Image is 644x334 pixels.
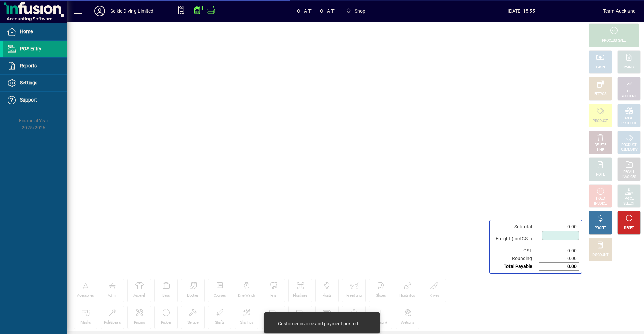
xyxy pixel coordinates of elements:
div: Booties [187,293,198,298]
td: GST [492,247,539,255]
div: Admin [108,293,117,298]
td: 0.00 [539,247,579,255]
div: LINE [597,148,604,153]
div: Freediving [346,293,361,298]
div: MISC [625,116,633,121]
div: RESET [624,226,634,231]
div: Rubber [161,320,171,325]
div: Service [187,320,198,325]
div: PRODUCT [621,143,636,148]
div: PRODUCT [593,119,608,124]
div: Rigging [134,320,145,325]
div: PROCESS SALE [602,38,626,43]
div: Team Auckland [603,6,636,16]
div: EFTPOS [594,92,607,97]
div: PRICE [625,196,634,201]
span: POS Entry [20,46,41,51]
div: Dive Watch [238,293,255,298]
div: Gloves [376,293,386,298]
div: Customer invoice and payment posted. [278,320,359,327]
div: PoleSpears [104,320,121,325]
div: Wetsuit+ [374,320,387,325]
div: INVOICES [622,175,636,180]
div: Floats [323,293,332,298]
span: Reports [20,63,37,68]
span: [DATE] 15:55 [440,6,603,16]
div: PRODUCT [621,121,636,126]
span: Settings [20,80,37,85]
a: Home [3,23,67,40]
div: NOTE [596,172,605,177]
div: RECALL [623,170,635,175]
span: Home [20,29,33,34]
div: Bags [162,293,170,298]
td: Total Payable [492,263,539,271]
td: 0.00 [539,263,579,271]
td: 0.00 [539,255,579,263]
div: SUMMARY [621,148,637,153]
div: DISCOUNT [592,253,608,258]
div: Slip Tips [240,320,253,325]
div: DELETE [595,143,606,148]
div: PROFIT [595,226,606,231]
a: Reports [3,58,67,74]
div: GL [627,89,631,94]
span: Support [20,97,37,103]
div: SELECT [623,201,635,206]
span: OHA T1 [297,6,313,16]
td: Freight (Incl GST) [492,231,539,247]
div: Wetsuits [401,320,414,325]
span: OHA T1 [320,6,336,16]
div: Masks [80,320,91,325]
a: Support [3,92,67,109]
div: Shafts [215,320,225,325]
div: Fins [270,293,276,298]
div: ACCOUNT [621,94,637,99]
span: Shop [355,6,366,16]
div: HuntinTool [399,293,415,298]
div: CHARGE [623,65,636,70]
div: Apparel [133,293,145,298]
div: Courses [214,293,226,298]
td: Subtotal [492,223,539,231]
div: Floatlines [293,293,307,298]
td: 0.00 [539,223,579,231]
div: Knives [430,293,439,298]
div: Acessories [77,293,94,298]
div: CASH [596,65,605,70]
div: Selkie Diving Limited [110,6,154,16]
a: Settings [3,75,67,91]
div: HOLD [596,196,605,201]
td: Rounding [492,255,539,263]
span: Shop [343,5,368,17]
button: Profile [89,5,110,17]
div: INVOICE [594,201,606,206]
